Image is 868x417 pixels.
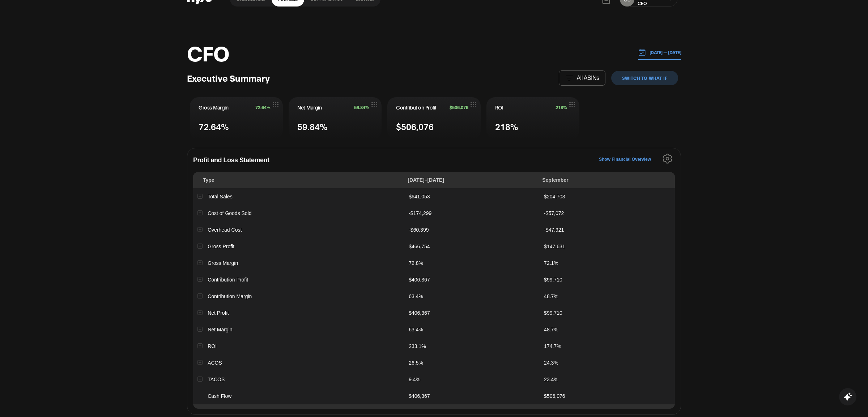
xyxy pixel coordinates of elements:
[193,255,404,271] td: Gross Margin
[193,305,404,321] td: Net Profit
[193,222,404,238] td: Overhead Cost
[559,70,605,86] button: All ASINs
[404,305,540,321] td: $406,367
[193,354,404,371] td: ACOS
[297,120,328,133] span: 59.84%
[404,338,540,354] td: 233.1%
[404,205,540,222] td: -$174,299
[638,45,681,60] button: [DATE] — [DATE]
[646,49,681,56] p: [DATE] — [DATE]
[199,120,229,133] span: 72.64%
[197,210,202,215] button: Expand row
[540,305,675,321] td: $99,710
[599,154,651,165] button: Show Financial Overview
[297,104,322,111] span: Net Margin
[197,343,202,348] button: Expand row
[540,188,675,205] td: $204,703
[404,222,540,238] td: -$60,399
[289,97,382,139] button: Net Margin59.84%59.84%
[540,388,675,404] td: $506,076
[404,288,540,305] td: 63.4%
[193,271,404,288] td: Contribution Profit
[193,388,404,404] td: Cash Flow
[540,205,675,222] td: -$57,072
[396,120,434,133] span: $506,076
[193,188,404,205] td: Total Sales
[193,288,404,305] td: Contribution Margin
[193,205,404,222] td: Cost of Goods Sold
[495,104,503,111] span: ROI
[540,238,675,255] td: $147,631
[540,222,675,238] td: -$47,921
[404,354,540,371] td: 26.5%
[255,105,271,110] span: 72.64%
[540,255,675,271] td: 72.1%
[354,105,369,110] span: 59.84%
[197,244,202,248] button: Expand row
[638,48,646,56] img: 01.01.24 — 07.01.24
[486,97,579,139] button: ROI218%218%
[540,288,675,305] td: 48.7%
[187,72,270,83] h3: Executive Summary
[193,172,403,188] th: Type
[404,188,540,205] td: $641,053
[387,97,480,139] button: Contribution Profit$506,076$506,076
[540,371,675,388] td: 23.4%
[404,321,540,338] td: 63.4%
[663,154,672,165] button: Settings
[576,75,599,81] p: All ASINs
[197,277,202,281] button: Expand row
[556,105,567,110] span: 218%
[538,172,672,188] th: September
[403,172,538,188] th: [DATE]–[DATE]
[540,271,675,288] td: $99,710
[193,154,675,172] h2: Profit and Loss Statement
[193,338,404,354] td: ROI
[197,377,202,381] button: Expand row
[495,120,518,133] span: 218%
[396,104,437,111] span: Contribution Profit
[193,371,404,388] td: TACOS
[197,227,202,232] button: Expand row
[197,260,202,265] button: Expand row
[187,42,229,63] h1: CFO
[197,360,202,365] button: Expand row
[193,238,404,255] td: Gross Profit
[404,255,540,271] td: 72.8%
[197,194,202,198] button: Expand row
[197,327,202,331] button: Expand row
[404,388,540,404] td: $406,367
[197,293,202,298] button: Expand row
[197,310,202,315] button: Expand row
[404,271,540,288] td: $406,367
[190,97,283,139] button: Gross Margin72.64%72.64%
[199,104,228,111] span: Gross Margin
[404,238,540,255] td: $466,754
[404,371,540,388] td: 9.4%
[193,321,404,338] td: Net Margin
[540,354,675,371] td: 24.3%
[450,105,468,110] span: $506,076
[611,71,678,85] button: switch to What IF
[540,338,675,354] td: 174.7%
[540,321,675,338] td: 48.7%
